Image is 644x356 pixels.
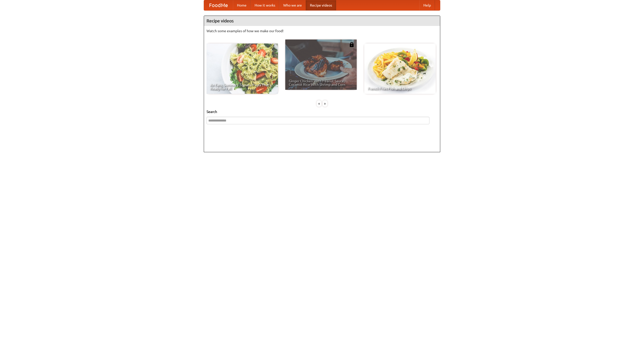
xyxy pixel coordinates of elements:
[323,100,327,107] div: »
[207,28,437,33] p: Watch some examples of how we make our food!
[204,0,233,10] a: FoodMe
[204,16,440,26] h4: Recipe videos
[210,83,274,90] span: An Easy, Summery Tomato Pasta That's Ready for Fall
[207,109,437,114] h5: Search
[419,0,435,10] a: Help
[317,100,321,107] div: «
[368,87,432,90] span: French Fries Fish and Chips
[251,0,279,10] a: How it works
[349,42,354,47] img: 483408.png
[279,0,306,10] a: Who we are
[207,44,278,94] a: An Easy, Summery Tomato Pasta That's Ready for Fall
[364,44,436,94] a: French Fries Fish and Chips
[306,0,336,10] a: Recipe videos
[233,0,251,10] a: Home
